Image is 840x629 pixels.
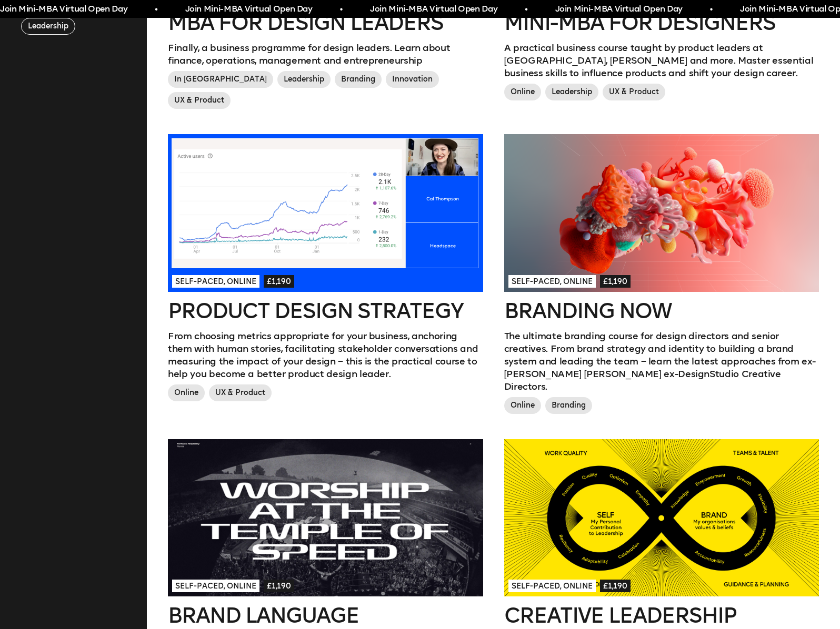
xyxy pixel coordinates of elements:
[504,605,819,626] h2: Creative Leadership
[504,330,819,393] p: The ultimate branding course for design directors and senior creatives. From brand strategy and i...
[168,42,483,67] p: Finally, a business programme for design leaders. Learn about finance, operations, management and...
[504,42,819,79] p: A practical business course taught by product leaders at [GEOGRAPHIC_DATA], [PERSON_NAME] and mor...
[524,3,526,16] span: •
[21,18,75,35] button: Leadership
[168,330,483,380] p: From choosing metrics appropriate for your business, anchoring them with human stories, facilitat...
[504,134,819,418] a: Self-paced, Online£1,190Branding NowThe ultimate branding course for design directors and senior ...
[209,384,272,401] span: UX & Product
[264,275,294,288] span: £1,190
[545,397,592,414] span: Branding
[338,3,341,16] span: •
[172,580,259,592] span: Self-paced, Online
[168,92,231,109] span: UX & Product
[168,12,483,33] h2: MBA for Design Leaders
[168,605,483,626] h2: Brand Language
[168,71,273,88] span: In [GEOGRAPHIC_DATA]
[600,275,631,288] span: £1,190
[386,71,439,88] span: Innovation
[335,71,382,88] span: Branding
[504,397,541,414] span: Online
[504,84,541,100] span: Online
[277,71,331,88] span: Leadership
[172,275,259,288] span: Self-paced, Online
[168,384,205,401] span: Online
[508,275,596,288] span: Self-paced, Online
[508,580,596,592] span: Self-paced, Online
[504,12,819,33] h2: Mini-MBA for Designers
[603,84,665,100] span: UX & Product
[600,580,631,592] span: £1,190
[168,300,483,321] h2: Product Design Strategy
[168,134,483,405] a: Self-paced, Online£1,190Product Design StrategyFrom choosing metrics appropriate for your busines...
[154,3,156,16] span: •
[708,3,711,16] span: •
[504,300,819,321] h2: Branding Now
[545,84,598,100] span: Leadership
[264,580,294,592] span: £1,190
